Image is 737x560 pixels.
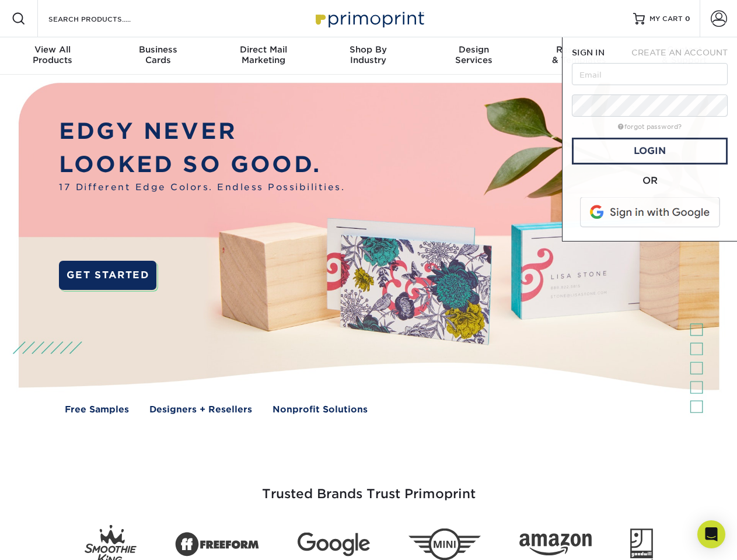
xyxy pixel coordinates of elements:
[149,403,252,416] a: Designers + Resellers
[697,520,725,548] div: Open Intercom Messenger
[105,37,210,75] a: BusinessCards
[65,403,129,416] a: Free Samples
[27,459,710,516] h3: Trusted Brands Trust Primoprint
[618,123,682,131] a: forgot password?
[211,37,316,75] a: Direct MailMarketing
[273,403,368,416] a: Nonprofit Solutions
[526,37,631,75] a: Resources& Templates
[316,44,421,65] div: Industry
[526,44,631,65] div: & Templates
[59,181,345,194] span: 17 Different Edge Colors. Endless Possibilities.
[316,37,421,75] a: Shop ByIndustry
[211,44,316,55] span: Direct Mail
[316,44,421,55] span: Shop By
[105,44,210,65] div: Cards
[421,37,526,75] a: DesignServices
[47,12,161,26] input: SEARCH PRODUCTS.....
[211,44,316,65] div: Marketing
[59,115,345,148] p: EDGY NEVER
[631,48,728,57] span: CREATE AN ACCOUNT
[310,6,427,31] img: Primoprint
[105,44,210,55] span: Business
[572,174,728,188] div: OR
[298,533,370,556] img: Google
[519,534,592,556] img: Amazon
[649,14,683,24] span: MY CART
[572,48,605,57] span: SIGN IN
[630,528,653,560] img: Goodwill
[421,44,526,65] div: Services
[59,148,345,181] p: LOOKED SO GOOD.
[421,44,526,55] span: Design
[572,138,728,164] a: Login
[685,15,690,23] span: 0
[526,44,631,55] span: Resources
[572,63,728,85] input: Email
[59,261,156,290] a: GET STARTED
